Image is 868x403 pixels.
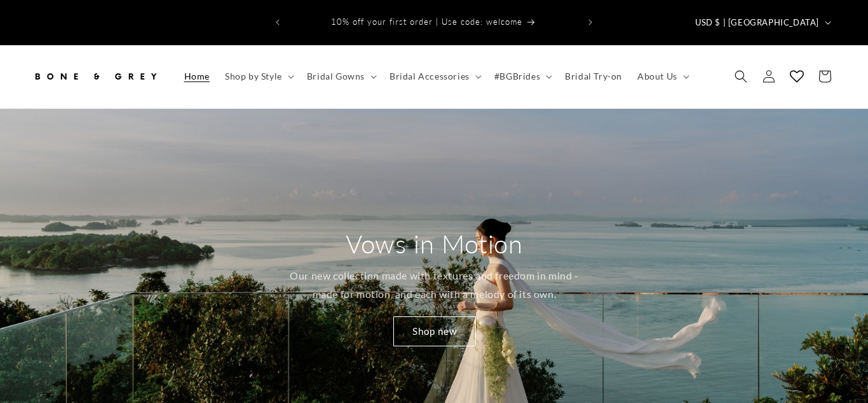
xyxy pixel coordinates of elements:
[32,62,159,90] img: Bone and Grey Bridal
[307,71,365,82] span: Bridal Gowns
[390,71,470,82] span: Bridal Accessories
[630,63,695,90] summary: About Us
[382,63,487,90] summary: Bridal Accessories
[177,63,217,90] a: Home
[299,63,382,90] summary: Bridal Gowns
[217,63,299,90] summary: Shop by Style
[494,71,540,82] span: #BGBrides
[565,71,622,82] span: Bridal Try-on
[695,17,819,29] span: USD $ | [GEOGRAPHIC_DATA]
[637,71,677,82] span: About Us
[487,63,557,90] summary: #BGBrides
[727,62,755,90] summary: Search
[27,58,164,95] a: Bone and Grey Bridal
[264,10,292,34] button: Previous announcement
[557,63,630,90] a: Bridal Try-on
[331,17,522,27] span: 10% off your first order | Use code: welcome
[393,316,475,346] a: Shop new
[283,267,585,304] p: Our new collection made with textures and freedom in mind - made for motion, and each with a melo...
[346,227,522,260] h2: Vows in Motion
[225,71,282,82] span: Shop by Style
[184,71,210,82] span: Home
[688,10,836,34] button: USD $ | [GEOGRAPHIC_DATA]
[576,10,604,34] button: Next announcement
